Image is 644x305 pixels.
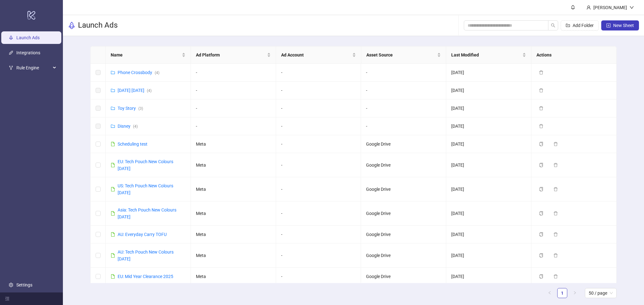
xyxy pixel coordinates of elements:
[539,187,543,191] span: copy
[16,35,40,40] a: Launch Ads
[545,288,555,298] button: left
[111,187,115,191] span: file
[539,253,543,258] span: copy
[5,297,9,301] span: menu-fold
[118,249,174,261] a: AU: Tech Pouch New Colours [DATE]
[111,88,115,93] span: folder
[531,46,617,64] th: Actions
[191,82,276,99] td: -
[147,88,152,93] span: ( 4 )
[191,177,276,201] td: Meta
[361,135,446,153] td: Google Drive
[276,201,361,226] td: -
[586,5,591,10] span: user
[196,51,266,58] span: Ad Platform
[16,282,32,287] a: Settings
[276,82,361,99] td: -
[138,106,143,111] span: ( 3 )
[553,232,558,237] span: delete
[276,226,361,243] td: -
[566,23,570,28] span: folder-add
[191,64,276,82] td: -
[361,201,446,226] td: Google Drive
[551,23,555,28] span: search
[118,232,167,237] a: AU: Everyday Carry TOFU
[446,177,531,201] td: [DATE]
[446,201,531,226] td: [DATE]
[539,163,543,167] span: copy
[553,142,558,146] span: delete
[545,288,555,298] li: Previous Page
[446,135,531,153] td: [DATE]
[191,153,276,177] td: Meta
[111,106,115,110] span: folder
[361,117,446,135] td: -
[446,117,531,135] td: [DATE]
[118,159,173,171] a: EU: Tech Pouch New Colours [DATE]
[111,142,115,146] span: file
[585,288,617,298] div: Page Size
[589,288,613,298] span: 50 / page
[630,5,634,10] span: down
[118,142,147,147] a: Scheduling test
[191,268,276,286] td: Meta
[191,201,276,226] td: Meta
[191,135,276,153] td: Meta
[118,274,173,279] a: EU: Mid Year Clearance 2025
[446,243,531,268] td: [DATE]
[191,46,276,64] th: Ad Platform
[553,253,558,258] span: delete
[539,124,543,128] span: delete
[606,23,611,28] span: plus-square
[361,64,446,82] td: -
[361,99,446,117] td: -
[118,183,173,195] a: US: Tech Pouch New Colours [DATE]
[570,288,580,298] button: right
[111,253,115,258] span: file
[553,211,558,216] span: delete
[16,62,51,74] span: Rule Engine
[539,211,543,216] span: copy
[601,20,639,30] button: New Sheet
[539,106,543,110] span: delete
[111,274,115,279] span: file
[276,135,361,153] td: -
[276,268,361,286] td: -
[573,291,577,295] span: right
[553,163,558,167] span: delete
[361,243,446,268] td: Google Drive
[539,88,543,93] span: delete
[118,207,176,219] a: Asia: Tech Pouch New Colours [DATE]
[111,124,115,128] span: folder
[111,163,115,167] span: file
[276,117,361,135] td: -
[553,274,558,279] span: delete
[133,124,138,129] span: ( 4 )
[276,46,361,64] th: Ad Account
[276,99,361,117] td: -
[9,66,13,70] span: fork
[106,46,191,64] th: Name
[557,288,567,298] li: 1
[361,177,446,201] td: Google Drive
[276,64,361,82] td: -
[539,232,543,237] span: copy
[539,70,543,75] span: delete
[361,46,447,64] th: Asset Source
[613,23,634,28] span: New Sheet
[361,268,446,286] td: Google Drive
[558,288,567,298] a: 1
[548,291,552,295] span: left
[361,82,446,99] td: -
[276,243,361,268] td: -
[191,243,276,268] td: Meta
[111,51,180,58] span: Name
[78,20,118,30] h3: Launch Ads
[539,142,543,146] span: copy
[446,226,531,243] td: [DATE]
[591,4,630,11] div: [PERSON_NAME]
[191,226,276,243] td: Meta
[281,51,351,58] span: Ad Account
[571,5,575,9] span: bell
[276,177,361,201] td: -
